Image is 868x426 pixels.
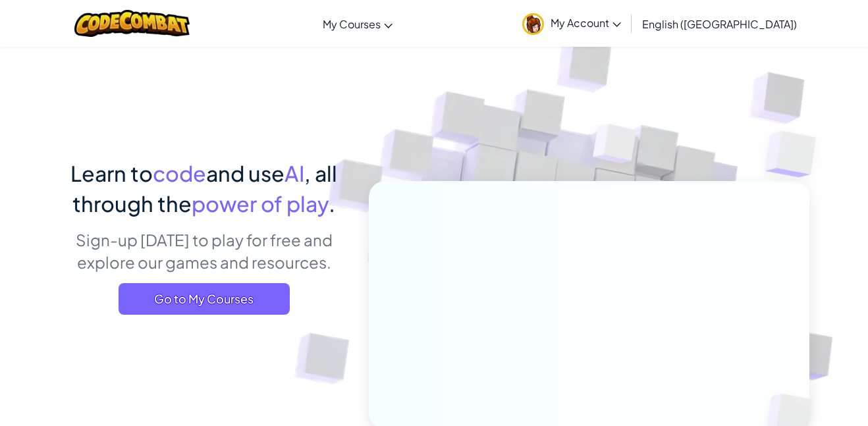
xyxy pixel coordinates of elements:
span: AI [285,160,304,186]
span: Learn to [70,160,153,186]
a: Go to My Courses [119,283,290,315]
img: Overlap cubes [739,99,853,210]
span: code [153,160,206,186]
span: English ([GEOGRAPHIC_DATA]) [642,17,797,31]
p: Sign-up [DATE] to play for free and explore our games and resources. [59,228,349,273]
span: and use [206,160,285,186]
a: English ([GEOGRAPHIC_DATA]) [636,6,803,41]
a: My Courses [316,6,399,41]
span: My Account [551,16,621,30]
span: My Courses [323,17,381,31]
span: power of play [192,190,329,217]
span: . [329,190,335,217]
a: My Account [516,3,628,44]
img: Overlap cubes [568,98,663,196]
img: CodeCombat logo [74,10,190,37]
img: avatar [522,13,544,35]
